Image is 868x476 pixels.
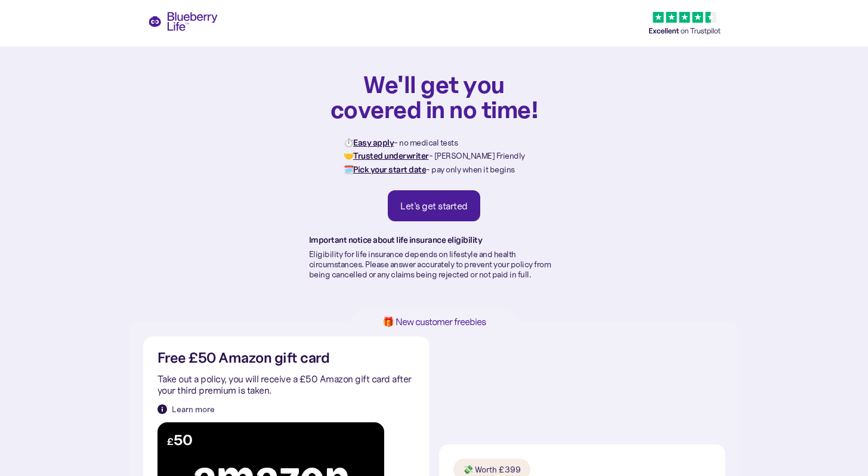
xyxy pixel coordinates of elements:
[353,150,429,161] strong: Trusted underwriter
[172,403,215,415] div: Learn more
[400,200,468,212] div: Let's get started
[157,351,330,366] h2: Free £50 Amazon gift card
[353,164,426,175] strong: Pick your start date
[330,72,539,122] h1: We'll get you covered in no time!
[309,249,560,279] p: Eligibility for life insurance depends on lifestyle and health circumstances. Please answer accur...
[309,234,483,245] strong: Important notice about life insurance eligibility
[157,373,415,396] p: Take out a policy, you will receive a £50 Amazon gift card after your third premium is taken.
[344,136,525,176] p: ⏱️ - no medical tests 🤝 - [PERSON_NAME] Friendly 🗓️ - pay only when it begins
[388,190,480,221] a: Let's get started
[463,463,521,475] div: 💸 Worth £399
[353,137,394,148] strong: Easy apply
[364,317,505,327] h1: 🎁 New customer freebies
[157,403,215,415] a: Learn more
